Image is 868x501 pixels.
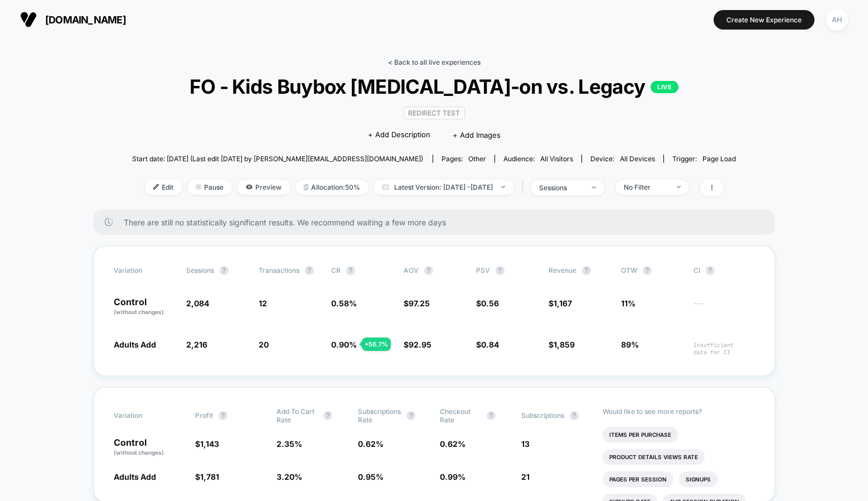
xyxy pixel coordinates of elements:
img: edit [153,184,159,190]
span: [DOMAIN_NAME] [45,14,126,26]
span: other [468,155,486,163]
button: ? [424,266,433,275]
span: 0.99 % [440,472,465,481]
span: 1,859 [554,340,575,349]
span: Profit [195,411,213,420]
span: (without changes) [114,309,164,315]
span: 0.62 % [440,439,465,449]
span: $ [404,298,430,308]
span: 1,143 [200,439,219,449]
p: LIVE [651,81,678,93]
button: ? [643,266,652,275]
span: Add To Cart Rate [277,407,318,424]
button: ? [219,411,227,420]
span: Variation [114,407,175,424]
span: Variation [114,266,175,275]
span: 92.95 [409,340,431,349]
li: Pages Per Session [603,471,673,487]
span: 0.62 % [358,439,384,449]
span: Page Load [702,155,736,163]
span: 2,084 [186,298,209,308]
li: Product Details Views Rate [603,449,705,465]
button: ? [582,266,591,275]
img: end [501,186,505,188]
div: + 56.7 % [362,338,391,351]
span: All Visitors [540,155,573,163]
img: end [592,186,596,189]
img: end [196,184,201,190]
button: ? [706,266,715,275]
span: 0.58 % [331,298,357,308]
span: 0.56 [481,298,499,308]
span: 2.35 % [277,439,302,449]
span: Start date: [DATE] (Last edit [DATE] by [PERSON_NAME][EMAIL_ADDRESS][DOMAIN_NAME]) [132,155,423,163]
span: CR [331,266,341,274]
button: ? [346,266,355,275]
div: No Filter [624,183,668,191]
span: 89% [621,340,639,349]
button: ? [406,411,415,420]
span: $ [476,298,499,308]
span: There are still no statistically significant results. We recommend waiting a few more days [124,218,753,227]
span: 13 [521,439,530,449]
span: + Add Description [368,129,430,141]
span: Transactions [259,266,299,274]
div: Trigger: [672,155,736,163]
span: (without changes) [114,449,164,456]
button: AH [823,8,851,31]
button: ? [323,411,332,420]
span: Redirect Test [403,107,465,119]
span: Insufficient data for CI [694,341,755,356]
span: $ [549,340,575,349]
span: Adults Add [114,340,156,349]
p: Control [114,438,184,457]
span: Edit [145,180,182,195]
span: OTW [621,266,682,275]
span: 21 [521,472,530,481]
span: | [519,180,531,196]
span: Subscriptions [521,411,564,420]
span: --- [694,300,755,316]
img: rebalance [304,184,308,190]
span: 20 [259,340,269,349]
span: $ [195,472,219,481]
span: Revenue [549,266,576,274]
span: $ [195,439,219,449]
span: Device: [581,155,663,163]
span: $ [404,340,431,349]
div: Pages: [442,155,486,163]
span: Subscriptions Rate [358,407,401,424]
span: all devices [620,155,655,163]
span: Pause [187,180,232,195]
p: Control [114,297,175,316]
span: FO - Kids Buybox [MEDICAL_DATA]-on vs. Legacy [162,75,706,98]
span: Latest Version: [DATE] - [DATE] [374,180,513,195]
img: calendar [382,184,389,190]
span: 1,167 [554,298,572,308]
span: 97.25 [409,298,430,308]
button: ? [570,411,579,420]
span: 11% [621,298,636,308]
img: end [677,186,681,188]
span: PSV [476,266,490,274]
span: AOV [404,266,419,274]
p: Would like to see more reports? [603,407,755,416]
button: ? [220,266,229,275]
div: sessions [539,184,584,192]
span: + Add Images [453,131,501,139]
span: Checkout Rate [440,407,481,424]
span: $ [549,298,572,308]
span: $ [476,340,499,349]
span: 0.90 % [331,340,357,349]
span: CI [694,266,755,275]
button: ? [305,266,314,275]
div: AH [826,9,848,31]
li: Items Per Purchase [603,427,678,442]
span: Adults Add [114,472,156,481]
span: 0.84 [481,340,499,349]
button: ? [487,411,496,420]
span: 0.95 % [358,472,384,481]
span: Preview [237,180,290,195]
div: Audience: [503,155,573,163]
span: 12 [259,298,267,308]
